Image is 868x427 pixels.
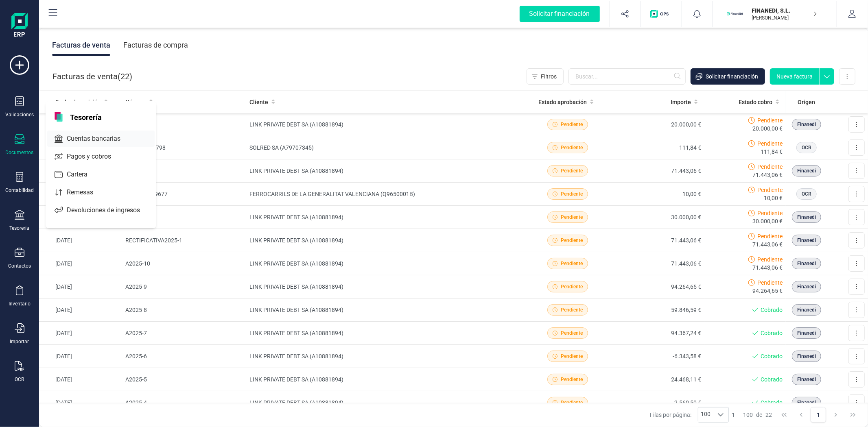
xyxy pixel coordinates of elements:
[561,353,583,360] span: Pendiente
[122,136,247,159] td: BBV000432798
[561,260,583,267] span: Pendiente
[613,368,704,391] td: 24.468,11 €
[122,229,247,252] td: RECTIFICATIVA2025-1
[527,68,564,85] button: Filtros
[122,159,247,183] td: A2025-12
[246,252,522,275] td: LINK PRIVATE DEBT SA (A10881894)
[757,139,783,148] span: Pendiente
[541,72,557,81] span: Filtros
[761,352,783,360] span: Cobrado
[122,183,247,206] td: 0045310079677
[122,391,247,414] td: A2025-4
[761,375,783,383] span: Cobrado
[776,407,792,423] button: First Page
[613,345,704,368] td: -6.343,58 €
[797,237,816,244] span: Finanedi
[698,407,713,422] span: 100
[5,111,34,118] div: Validaciones
[246,322,522,345] td: LINK PRIVATE DEBT SA (A10881894)
[752,217,783,225] span: 30.000,00 €
[613,322,704,345] td: 94.367,24 €
[739,98,772,106] span: Estado cobro
[811,407,826,423] button: Page 1
[726,5,744,23] img: FI
[10,338,29,345] div: Importar
[752,287,783,295] span: 94.264,65 €
[561,399,583,406] span: Pendiente
[797,260,816,267] span: Finanedi
[757,186,783,194] span: Pendiente
[752,124,783,133] span: 20.000,00 €
[797,213,816,221] span: Finanedi
[561,306,583,314] span: Pendiente
[802,144,811,151] span: OCR
[723,1,827,27] button: FIFINANEDI, S.L.[PERSON_NAME]
[613,206,704,229] td: 30.000,00 €
[797,399,816,406] span: Finanedi
[761,329,783,337] span: Cobrado
[39,275,122,298] td: [DATE]
[797,306,816,314] span: Finanedi
[828,407,844,423] button: Next Page
[122,345,247,368] td: A2025-6
[246,159,522,183] td: LINK PRIVATE DEBT SA (A10881894)
[246,136,522,159] td: SOLRED SA (A79707345)
[798,98,816,106] span: Origen
[122,298,247,322] td: A2025-8
[770,68,819,85] button: Nueva factura
[752,7,817,15] p: FINANEDI, S.L.
[55,98,101,106] span: Fecha de emisión
[757,255,783,264] span: Pendiente
[613,183,704,206] td: 10,00 €
[39,368,122,391] td: [DATE]
[246,229,522,252] td: LINK PRIVATE DEBT SA (A10881894)
[797,283,816,290] span: Finanedi
[246,368,522,391] td: LINK PRIVATE DEBT SA (A10881894)
[650,407,729,423] div: Filas por página:
[794,407,809,423] button: Previous Page
[520,6,600,22] div: Solicitar financiación
[691,68,765,85] button: Solicitar financiación
[561,190,583,198] span: Pendiente
[797,329,816,337] span: Finanedi
[246,183,522,206] td: FERROCARRILS DE LA GENERALITAT VALENCIANA (Q9650001B)
[757,279,783,287] span: Pendiente
[764,194,783,202] span: 10,00 €
[561,329,583,337] span: Pendiente
[6,149,34,156] div: Documentos
[561,121,583,128] span: Pendiente
[613,298,704,322] td: 59.846,59 €
[797,376,816,383] span: Finanedi
[246,391,522,414] td: LINK PRIVATE DEBT SA (A10881894)
[123,35,188,56] div: Facturas de compra
[246,206,522,229] td: LINK PRIVATE DEBT SA (A10881894)
[122,322,247,345] td: A2025-7
[561,237,583,244] span: Pendiente
[39,113,122,136] td: [DATE]
[761,148,783,156] span: 111,84 €
[39,252,122,275] td: [DATE]
[757,163,783,171] span: Pendiente
[122,368,247,391] td: A2025-5
[757,116,783,124] span: Pendiente
[39,391,122,414] td: [DATE]
[613,391,704,414] td: 2.560,50 €
[39,345,122,368] td: [DATE]
[613,159,704,183] td: -71.443,06 €
[613,136,704,159] td: 111,84 €
[125,98,146,106] span: Número
[766,411,772,419] span: 22
[797,353,816,360] span: Finanedi
[756,411,763,419] span: de
[752,171,783,179] span: 71.443,06 €
[122,275,247,298] td: A2025-9
[39,136,122,159] td: [DATE]
[122,113,247,136] td: A2025-13
[63,187,108,197] span: Remesas
[561,167,583,174] span: Pendiente
[645,1,677,27] button: Logo de OPS
[761,399,783,407] span: Cobrado
[761,306,783,314] span: Cobrado
[5,187,34,194] div: Contabilidad
[613,252,704,275] td: 71.443,06 €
